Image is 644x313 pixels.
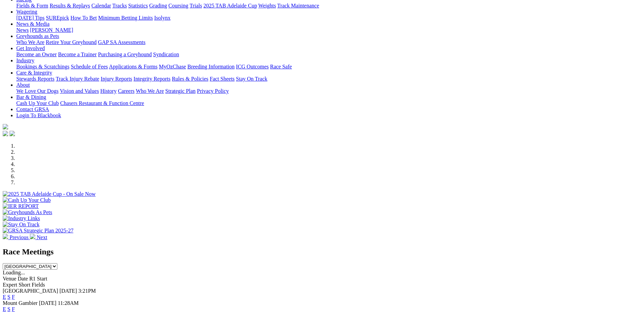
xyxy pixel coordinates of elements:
[3,288,58,294] span: [GEOGRAPHIC_DATA]
[210,76,235,82] a: Fact Sheets
[32,282,45,288] span: Fields
[16,27,641,33] div: News & Media
[100,88,116,94] a: History
[3,282,17,288] span: Expert
[16,33,59,39] a: Greyhounds as Pets
[71,15,97,21] a: How To Bet
[10,131,15,136] img: twitter.svg
[50,3,90,8] a: Results & Replays
[16,76,641,82] div: Care & Integrity
[258,3,276,8] a: Weights
[133,76,170,82] a: Integrity Reports
[60,88,99,94] a: Vision and Values
[3,191,96,197] img: 2025 TAB Adelaide Cup - On Sale Now
[100,76,132,82] a: Injury Reports
[56,76,99,82] a: Track Injury Rebate
[59,288,77,294] span: [DATE]
[30,234,47,240] a: Next
[16,3,641,9] div: Racing
[98,39,146,45] a: GAP SA Assessments
[16,64,69,69] a: Bookings & Scratchings
[16,39,44,45] a: Who We Are
[46,39,97,45] a: Retire Your Greyhound
[91,3,111,8] a: Calendar
[16,3,48,8] a: Fields & Form
[277,3,319,8] a: Track Maintenance
[172,76,208,82] a: Rules & Policies
[118,88,134,94] a: Careers
[16,51,641,58] div: Get Involved
[16,100,59,106] a: Cash Up Your Club
[19,282,31,288] span: Short
[203,3,257,8] a: 2025 TAB Adelaide Cup
[46,15,69,21] a: SUREpick
[3,209,52,215] img: Greyhounds As Pets
[187,64,235,69] a: Breeding Information
[3,131,8,136] img: facebook.svg
[16,88,641,94] div: About
[12,306,15,312] a: F
[16,15,44,21] a: [DATE] Tips
[30,234,35,239] img: chevron-right-pager-white.svg
[30,27,73,33] a: [PERSON_NAME]
[112,3,127,8] a: Tracks
[236,64,269,69] a: ICG Outcomes
[3,222,39,228] img: Stay On Track
[3,124,8,129] img: logo-grsa-white.png
[16,100,641,106] div: Bar & Dining
[154,15,170,21] a: Isolynx
[3,203,39,209] img: IER REPORT
[16,88,58,94] a: We Love Our Dogs
[7,294,11,300] a: S
[236,76,267,82] a: Stay On Track
[16,64,641,70] div: Industry
[71,64,108,69] a: Schedule of Fees
[3,197,51,203] img: Cash Up Your Club
[7,306,11,312] a: S
[16,9,37,15] a: Wagering
[109,64,158,69] a: Applications & Forms
[3,294,6,300] a: E
[136,88,164,94] a: Who We Are
[168,3,188,8] a: Coursing
[16,15,641,21] div: Wagering
[16,51,57,57] a: Become an Owner
[16,106,49,112] a: Contact GRSA
[37,234,47,240] span: Next
[153,51,179,57] a: Syndication
[58,300,79,306] span: 11:28AM
[159,64,186,69] a: MyOzChase
[60,100,144,106] a: Chasers Restaurant & Function Centre
[3,215,40,222] img: Industry Links
[58,51,97,57] a: Become a Trainer
[197,88,229,94] a: Privacy Policy
[3,234,30,240] a: Previous
[12,294,15,300] a: F
[16,76,54,82] a: Stewards Reports
[149,3,167,8] a: Grading
[3,306,6,312] a: E
[165,88,196,94] a: Strategic Plan
[3,276,16,281] span: Venue
[29,276,47,281] span: R1 Start
[16,58,34,63] a: Industry
[16,70,52,76] a: Care & Integrity
[78,288,96,294] span: 3:21PM
[189,3,202,8] a: Trials
[3,234,8,239] img: chevron-left-pager-white.svg
[10,234,29,240] span: Previous
[128,3,148,8] a: Statistics
[270,64,292,69] a: Race Safe
[16,39,641,45] div: Greyhounds as Pets
[16,82,30,88] a: About
[16,27,29,33] a: News
[18,276,28,281] span: Date
[3,270,25,275] span: Loading...
[3,300,38,306] span: Mount Gambier
[16,21,50,27] a: News & Media
[16,45,45,51] a: Get Involved
[16,112,61,118] a: Login To Blackbook
[39,300,57,306] span: [DATE]
[98,51,152,57] a: Purchasing a Greyhound
[3,228,73,234] img: GRSA Strategic Plan 2025-27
